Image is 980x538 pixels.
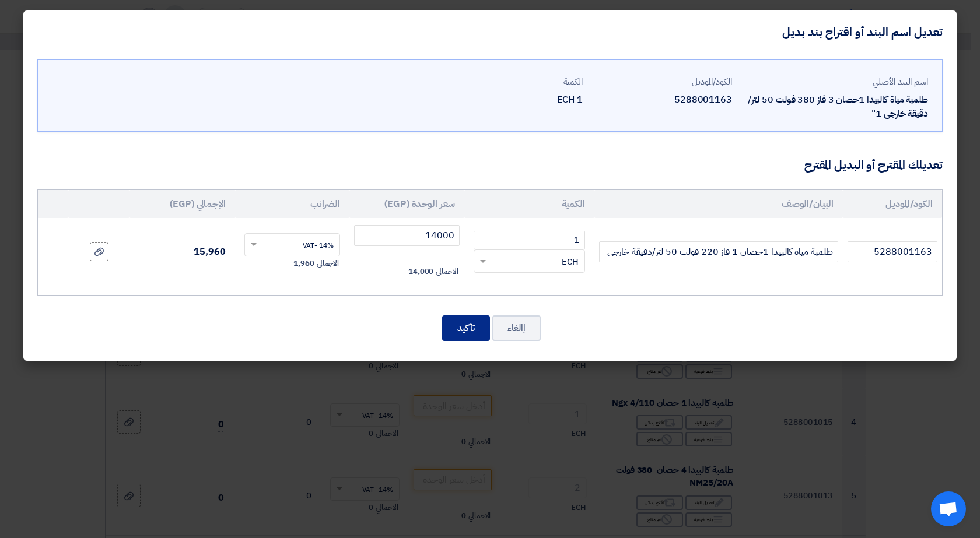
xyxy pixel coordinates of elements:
[349,190,464,218] th: سعر الوحدة (EGP)
[464,190,594,218] th: الكمية
[244,233,341,256] ng-select: VAT
[931,491,966,526] a: Open chat
[848,241,937,262] input: الموديل
[474,231,585,249] input: RFQ_STEP1.ITEMS.2.AMOUNT_TITLE
[235,190,350,218] th: الضرائب
[741,75,928,89] div: اسم البند الأصلي
[594,190,843,218] th: البيان/الوصف
[436,266,458,277] span: الاجمالي
[782,24,943,40] h4: تعديل اسم البند أو اقتراح بند بديل
[442,315,490,341] button: تأكيد
[443,93,583,107] div: 1 ECH
[354,225,460,246] input: أدخل سعر الوحدة
[804,156,943,174] div: تعديلك المقترح أو البديل المقترح
[194,245,225,259] span: 15,960
[592,93,732,107] div: 5288001163
[492,315,541,341] button: إالغاء
[592,75,732,89] div: الكود/الموديل
[293,258,314,269] span: 1,960
[443,75,583,89] div: الكمية
[741,93,928,121] div: طلمبة مياة كالبيدا 1حصان 3 فاز 380 فولت 50 لتر/دقيقة خارجى 1"
[562,255,579,269] span: ECH
[599,241,838,262] input: Add Item Description
[129,190,235,218] th: الإجمالي (EGP)
[317,258,339,269] span: الاجمالي
[408,266,433,277] span: 14,000
[843,190,942,218] th: الكود/الموديل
